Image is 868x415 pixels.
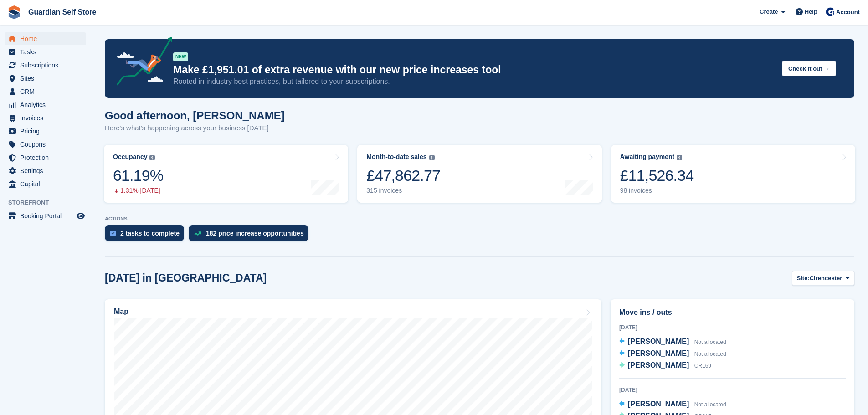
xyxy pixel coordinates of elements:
[429,155,435,160] img: icon-info-grey-7440780725fd019a000dd9b08b2336e03edf1995a4989e88bcd33f0948082b44.svg
[619,323,846,332] div: [DATE]
[105,123,285,133] p: Here's what's happening across your business [DATE]
[694,351,726,357] span: Not allocated
[628,338,689,345] span: [PERSON_NAME]
[611,145,855,203] a: Awaiting payment £11,526.34 98 invoices
[20,72,75,85] span: Sites
[105,225,189,246] a: 2 tasks to complete
[189,225,313,246] a: 182 price increase opportunities
[805,7,817,16] span: Help
[5,59,86,72] a: menu
[5,72,86,85] a: menu
[105,216,854,222] p: ACTIONS
[20,32,75,45] span: Home
[620,153,675,161] div: Awaiting payment
[25,5,100,20] a: Guardian Self Store
[7,5,21,19] img: stora-icon-8386f47178a22dfd0bd8f6a31ec36ba5ce8667c1dd55bd0f319d3a0aa187defe.svg
[694,363,711,369] span: CR169
[810,274,842,283] span: Cirencester
[619,399,726,410] a: [PERSON_NAME] Not allocated
[105,272,267,284] h2: [DATE] in [GEOGRAPHIC_DATA]
[5,138,86,151] a: menu
[5,164,86,177] a: menu
[5,32,86,45] a: menu
[619,336,726,348] a: [PERSON_NAME] Not allocated
[628,400,689,408] span: [PERSON_NAME]
[792,271,854,286] button: Site: Cirencester
[826,7,835,16] img: Tom Scott
[173,63,775,77] p: Make £1,951.01 of extra revenue with our new price increases tool
[113,153,147,161] div: Occupancy
[20,125,75,138] span: Pricing
[5,85,86,98] a: menu
[20,85,75,98] span: CRM
[5,125,86,138] a: menu
[104,145,348,203] a: Occupancy 61.19% 1.31% [DATE]
[677,155,682,160] img: icon-info-grey-7440780725fd019a000dd9b08b2336e03edf1995a4989e88bcd33f0948082b44.svg
[694,401,726,408] span: Not allocated
[194,231,201,236] img: price_increase_opportunities-93ffe204e8149a01c8c9dc8f82e8f89637d9d84a8eef4429ea346261dce0b2c0.svg
[20,98,75,111] span: Analytics
[113,166,163,185] div: 61.19%
[628,349,689,357] span: [PERSON_NAME]
[75,210,86,221] a: Preview store
[366,187,440,195] div: 315 invoices
[366,166,440,185] div: £47,862.77
[20,46,75,58] span: Tasks
[628,361,689,369] span: [PERSON_NAME]
[619,386,846,394] div: [DATE]
[797,274,810,283] span: Site:
[836,8,860,17] span: Account
[5,210,86,222] a: menu
[20,59,75,72] span: Subscriptions
[20,164,75,177] span: Settings
[206,230,304,237] div: 182 price increase opportunities
[20,138,75,151] span: Coupons
[20,210,75,222] span: Booking Portal
[5,178,86,190] a: menu
[619,307,846,318] h2: Move ins / outs
[366,153,426,161] div: Month-to-date sales
[120,230,180,237] div: 2 tasks to complete
[109,37,173,89] img: price-adjustments-announcement-icon-8257ccfd72463d97f412b2fc003d46551f7dbcb40ab6d574587a9cd5c0d94...
[5,46,86,58] a: menu
[5,98,86,111] a: menu
[620,166,694,185] div: £11,526.34
[20,151,75,164] span: Protection
[173,52,188,61] div: NEW
[8,198,91,207] span: Storefront
[110,231,116,236] img: task-75834270c22a3079a89374b754ae025e5fb1db73e45f91037f5363f120a921f8.svg
[114,307,128,316] h2: Map
[5,151,86,164] a: menu
[694,339,726,345] span: Not allocated
[619,348,726,360] a: [PERSON_NAME] Not allocated
[113,187,163,195] div: 1.31% [DATE]
[20,178,75,190] span: Capital
[5,112,86,124] a: menu
[105,109,285,122] h1: Good afternoon, [PERSON_NAME]
[357,145,601,203] a: Month-to-date sales £47,862.77 315 invoices
[760,7,778,16] span: Create
[173,77,775,87] p: Rooted in industry best practices, but tailored to your subscriptions.
[782,61,836,76] button: Check it out →
[149,155,155,160] img: icon-info-grey-7440780725fd019a000dd9b08b2336e03edf1995a4989e88bcd33f0948082b44.svg
[619,360,711,372] a: [PERSON_NAME] CR169
[20,112,75,124] span: Invoices
[620,187,694,195] div: 98 invoices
